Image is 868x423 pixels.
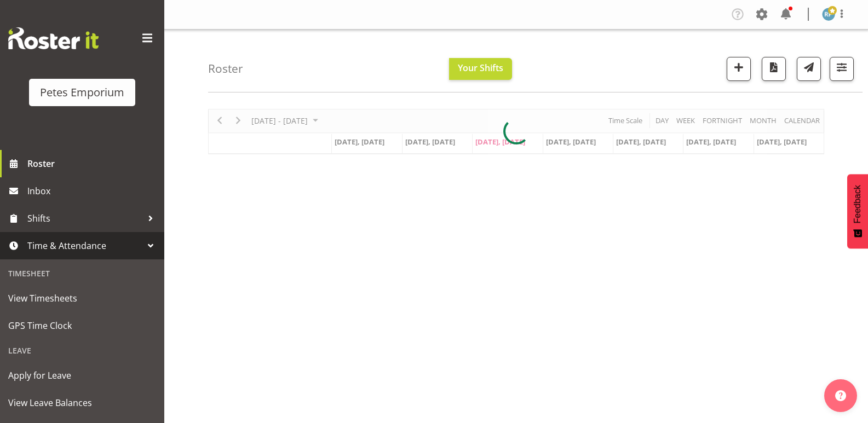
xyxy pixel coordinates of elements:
a: View Leave Balances [3,389,162,416]
button: Your Shifts [449,58,512,80]
a: View Timesheets [3,285,162,312]
span: Time & Attendance [27,237,142,254]
span: Roster [27,155,159,172]
span: Feedback [853,185,863,223]
img: help-xxl-2.png [835,390,846,401]
span: View Timesheets [8,290,156,306]
span: Your Shifts [458,62,503,74]
div: Leave [3,339,162,362]
img: reina-puketapu721.jpg [822,8,835,21]
span: Inbox [27,183,159,199]
button: Send a list of all shifts for the selected filtered period to all rostered employees. [797,57,821,81]
span: Apply for Leave [8,367,156,384]
a: GPS Time Clock [3,312,162,339]
span: GPS Time Clock [8,317,156,334]
button: Feedback - Show survey [847,174,868,248]
span: View Leave Balances [8,395,156,411]
h4: Roster [208,62,243,75]
button: Filter Shifts [830,57,854,81]
button: Add a new shift [727,57,751,81]
div: Timesheet [3,262,162,285]
span: Shifts [27,210,142,227]
img: Rosterit website logo [8,27,99,49]
a: Apply for Leave [3,362,162,389]
button: Download a PDF of the roster according to the set date range. [762,57,786,81]
div: Petes Emporium [40,84,124,101]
